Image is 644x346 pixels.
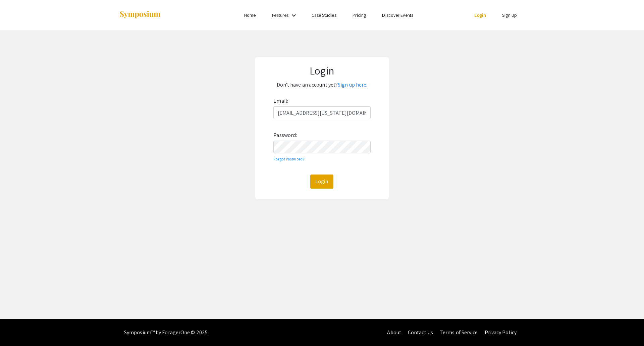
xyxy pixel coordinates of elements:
label: Email: [273,96,288,106]
p: Don't have an account yet? [261,80,383,90]
a: Pricing [353,12,366,18]
a: Case Studies [312,12,336,18]
button: Login [310,175,333,189]
img: Symposium by ForagerOne [119,10,161,19]
div: Symposium™ by ForagerOne © 2025 [124,319,208,346]
a: Sign Up [502,12,517,18]
a: Terms of Service [440,329,478,336]
a: Forgot Password? [273,156,305,161]
a: Home [244,12,256,18]
mat-icon: Expand Features list [290,11,298,19]
a: Privacy Policy [485,329,517,336]
a: Discover Events [382,12,413,18]
a: Login [474,12,486,18]
a: Contact Us [408,329,433,336]
h1: Login [261,64,383,77]
a: Features [272,12,289,18]
label: Password: [273,130,297,141]
a: Sign up here. [338,81,367,88]
iframe: Chat [5,316,29,341]
a: About [387,329,401,336]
